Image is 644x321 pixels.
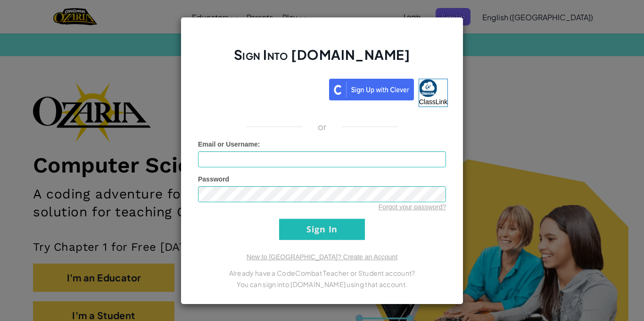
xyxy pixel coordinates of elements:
span: Password [198,175,229,183]
p: You can sign into [DOMAIN_NAME] using that account. [198,279,446,290]
img: clever_sso_button@2x.png [329,79,414,100]
input: Sign In [279,219,365,240]
span: Email or Username [198,140,258,148]
a: New to [GEOGRAPHIC_DATA]? Create an Account [247,253,397,261]
iframe: Sign in with Google Button [191,78,329,99]
h2: Sign Into [DOMAIN_NAME] [198,46,446,73]
img: classlink-logo-small.png [419,79,437,97]
a: Forgot your password? [379,203,446,211]
p: Already have a CodeCombat Teacher or Student account? [198,267,446,279]
label: : [198,140,260,149]
span: ClassLink [419,98,448,106]
p: or [318,121,327,132]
